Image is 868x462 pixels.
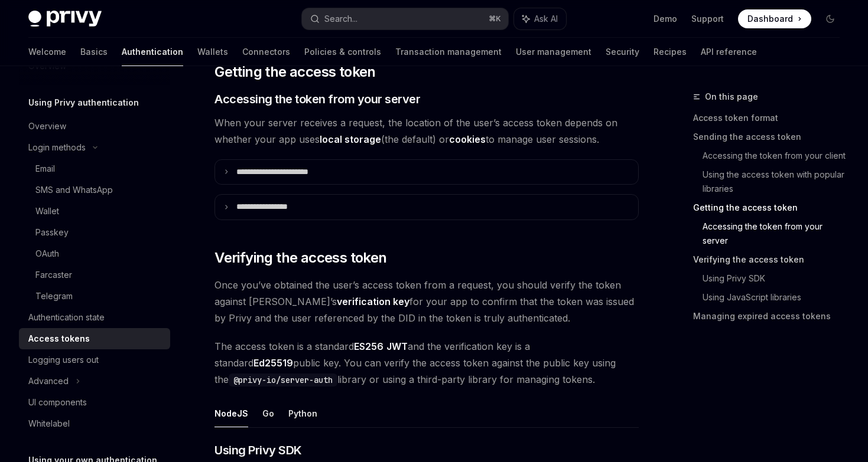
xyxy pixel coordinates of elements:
div: Passkey [35,225,69,240]
a: Verifying the access token [693,250,849,269]
a: Demo [654,13,677,25]
a: ES256 [354,340,383,353]
a: Security [606,38,639,66]
div: Telegram [35,289,73,303]
a: Welcome [28,38,66,66]
a: Policies & controls [304,38,381,66]
strong: verification key [337,296,409,307]
span: The access token is a standard and the verification key is a standard public key. You can verify ... [214,338,639,388]
span: Dashboard [747,13,793,25]
div: OAuth [35,247,59,261]
span: Once you’ve obtained the user’s access token from a request, you should verify the token against ... [214,277,639,326]
a: Wallet [19,201,170,222]
a: JWT [386,340,408,353]
strong: local storage [320,133,381,145]
a: OAuth [19,243,170,264]
span: Accessing the token from your server [214,91,420,107]
button: Search...⌘K [302,8,508,30]
a: Transaction management [395,38,502,66]
a: Managing expired access tokens [693,307,849,326]
a: Using the access token with popular libraries [703,165,849,198]
a: Recipes [654,38,687,66]
a: Telegram [19,286,170,307]
a: Accessing the token from your server [703,217,849,250]
a: Farcaster [19,264,170,286]
a: Basics [80,38,108,66]
div: Logging users out [28,353,99,367]
div: Advanced [28,374,69,388]
a: UI components [19,392,170,413]
a: API reference [701,38,757,66]
div: Email [35,162,55,176]
a: Connectors [242,38,290,66]
div: Access tokens [28,332,90,346]
span: ⌘ K [489,14,501,24]
a: Logging users out [19,349,170,371]
span: When your server receives a request, the location of the user’s access token depends on whether y... [214,114,639,148]
a: Access token format [693,109,849,127]
h5: Using Privy authentication [28,96,139,110]
div: Overview [28,119,66,133]
button: NodeJS [214,399,248,427]
a: User management [516,38,591,66]
a: Passkey [19,222,170,243]
a: Sending the access token [693,127,849,146]
div: Login methods [28,140,86,155]
a: Authentication [122,38,183,66]
a: Using JavaScript libraries [703,288,849,307]
div: Authentication state [28,310,105,325]
button: Ask AI [514,8,566,30]
a: Getting the access token [693,198,849,217]
a: Access tokens [19,328,170,349]
button: Python [288,399,317,427]
span: On this page [705,90,758,104]
div: Farcaster [35,268,72,282]
a: SMS and WhatsApp [19,179,170,201]
div: SMS and WhatsApp [35,183,113,197]
span: Getting the access token [214,63,376,81]
div: UI components [28,395,87,409]
span: Verifying the access token [214,248,386,267]
a: Dashboard [738,9,811,28]
a: Support [691,13,724,25]
a: Overview [19,116,170,137]
a: Ed25519 [253,357,293,369]
a: Accessing the token from your client [703,146,849,165]
div: Search... [324,12,357,26]
a: Using Privy SDK [703,269,849,288]
div: Wallet [35,204,59,218]
button: Go [262,399,274,427]
a: Email [19,158,170,179]
img: dark logo [28,11,102,27]
button: Toggle dark mode [821,9,840,28]
a: Wallets [197,38,228,66]
a: Authentication state [19,307,170,328]
span: Using Privy SDK [214,442,302,458]
div: Whitelabel [28,417,70,431]
code: @privy-io/server-auth [229,373,337,386]
strong: cookies [449,133,486,145]
span: Ask AI [534,13,558,25]
a: Whitelabel [19,413,170,434]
